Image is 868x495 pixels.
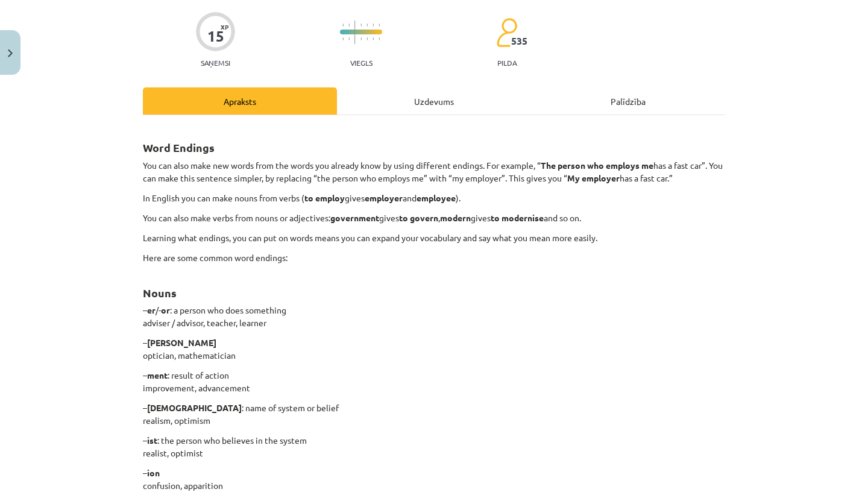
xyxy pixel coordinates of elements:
p: Viegls [350,58,373,67]
b: employee [417,192,456,203]
p: – confusion, apparition [143,467,725,492]
b: er [147,304,156,315]
b: ment [147,370,168,380]
b: Nouns [143,286,177,300]
p: Saņemsi [196,58,235,67]
img: icon-short-line-57e1e144782c952c97e751825c79c345078a6d821885a25fce030b3d8c18986b.svg [373,37,374,40]
div: 15 [207,28,224,45]
p: pilda [497,58,517,67]
b: My employer [567,172,620,183]
b: ist [147,435,157,446]
div: Uzdevums [337,87,531,115]
img: icon-short-line-57e1e144782c952c97e751825c79c345078a6d821885a25fce030b3d8c18986b.svg [379,24,380,27]
b: [DEMOGRAPHIC_DATA] [147,402,242,413]
b: or [161,304,170,315]
img: icon-short-line-57e1e144782c952c97e751825c79c345078a6d821885a25fce030b3d8c18986b.svg [348,24,350,27]
p: – optician, mathematician [143,336,725,362]
img: icon-short-line-57e1e144782c952c97e751825c79c345078a6d821885a25fce030b3d8c18986b.svg [360,24,362,27]
b: to govern [399,212,438,223]
p: You can also make new words from the words you already know by using different endings. For examp... [143,159,725,184]
p: – /- : a person who does something adviser / advisor, teacher, learner [143,304,725,329]
img: icon-short-line-57e1e144782c952c97e751825c79c345078a6d821885a25fce030b3d8c18986b.svg [360,37,362,40]
p: Learning what endings, you can put on words means you can expand your vocabulary and say what you... [143,232,725,244]
span: 535 [511,36,527,46]
b: ion [147,467,160,478]
img: icon-short-line-57e1e144782c952c97e751825c79c345078a6d821885a25fce030b3d8c18986b.svg [366,37,368,40]
p: Here are some common word endings: [143,251,725,264]
img: icon-short-line-57e1e144782c952c97e751825c79c345078a6d821885a25fce030b3d8c18986b.svg [348,37,350,40]
div: Apraksts [143,87,337,115]
b: to employ [304,192,345,203]
img: icon-long-line-d9ea69661e0d244f92f715978eff75569469978d946b2353a9bb055b3ed8787d.svg [354,20,356,44]
p: – : result of action improvement, advancement [143,369,725,394]
b: to modernise [491,212,544,223]
p: In English you can make nouns from verbs ( gives and ). [143,192,725,204]
img: icon-close-lesson-0947bae3869378f0d4975bcd49f059093ad1ed9edebbc8119c70593378902aed.svg [8,49,13,57]
b: The person who employs me [541,160,653,171]
b: government [330,212,379,223]
img: icon-short-line-57e1e144782c952c97e751825c79c345078a6d821885a25fce030b3d8c18986b.svg [366,24,368,27]
img: icon-short-line-57e1e144782c952c97e751825c79c345078a6d821885a25fce030b3d8c18986b.svg [373,24,374,27]
img: students-c634bb4e5e11cddfef0936a35e636f08e4e9abd3cc4e673bd6f9a4125e45ecb1.svg [496,17,517,48]
b: [PERSON_NAME] [147,337,216,348]
p: – : name of system or belief realism, optimism [143,402,725,427]
img: icon-short-line-57e1e144782c952c97e751825c79c345078a6d821885a25fce030b3d8c18986b.svg [342,24,344,27]
b: employer [365,192,403,203]
div: Palīdzība [531,87,725,115]
p: You can also make verbs from nouns or adjectives: gives , gives and so on. [143,212,725,224]
img: icon-short-line-57e1e144782c952c97e751825c79c345078a6d821885a25fce030b3d8c18986b.svg [342,37,344,40]
b: modern [440,212,471,223]
p: – : the person who believes in the system realist, optimist [143,434,725,459]
strong: Word Endings [143,140,215,154]
img: icon-short-line-57e1e144782c952c97e751825c79c345078a6d821885a25fce030b3d8c18986b.svg [379,37,380,40]
span: XP [221,24,228,30]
